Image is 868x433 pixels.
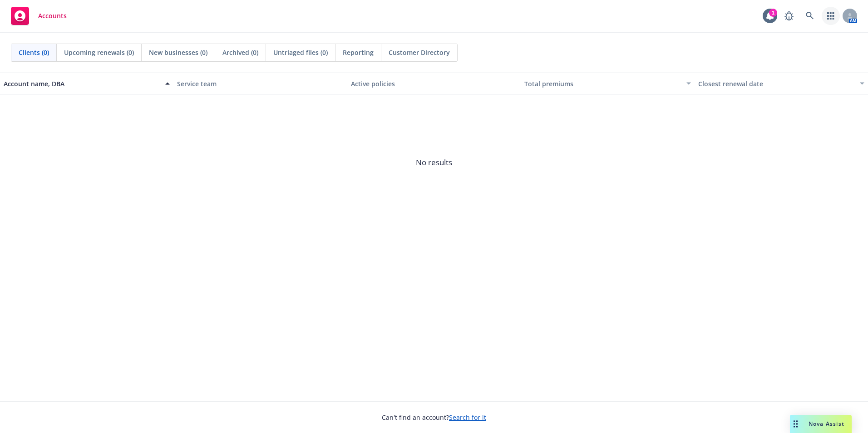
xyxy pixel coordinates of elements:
button: Closest renewal date [695,73,868,94]
div: Total premiums [524,79,681,89]
a: Switch app [822,7,840,25]
div: 1 [769,9,777,17]
span: Untriaged files (0) [273,48,328,57]
span: Accounts [38,12,67,20]
div: Drag to move [790,415,801,433]
div: Account name, DBA [4,79,160,89]
span: Reporting [343,48,374,57]
button: Active policies [347,73,521,94]
button: Total premiums [521,73,694,94]
span: Can't find an account? [382,413,486,422]
div: Service team [177,79,343,89]
span: New businesses (0) [149,48,207,57]
span: Clients (0) [19,48,49,57]
button: Service team [173,73,347,94]
a: Report a Bug [780,7,798,25]
a: Accounts [7,3,70,29]
span: Archived (0) [222,48,258,57]
button: Nova Assist [790,415,852,433]
a: Search for it [449,413,486,422]
div: Closest renewal date [698,79,854,89]
span: Customer Directory [389,48,450,57]
span: Upcoming renewals (0) [64,48,134,57]
a: Search [801,7,819,25]
span: Nova Assist [809,420,844,428]
div: Active policies [351,79,517,89]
